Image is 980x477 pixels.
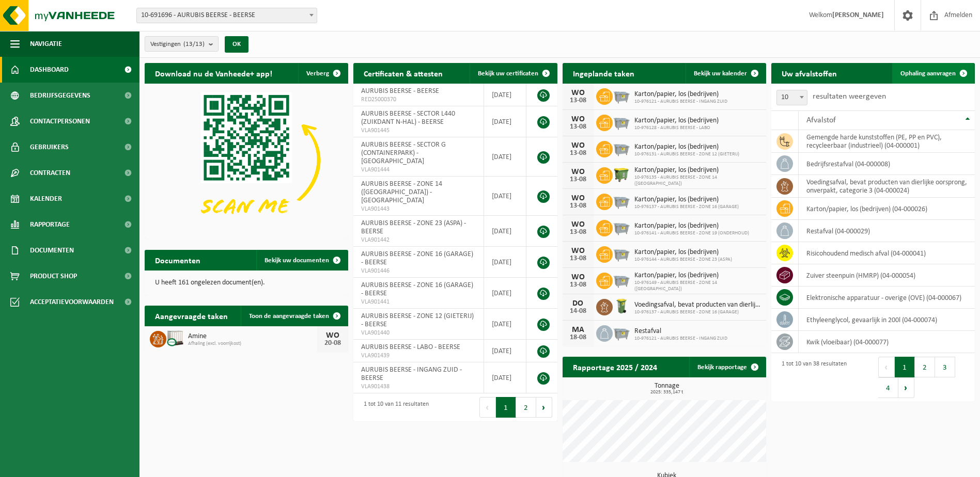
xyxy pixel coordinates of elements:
button: 3 [935,357,955,377]
td: [DATE] [484,340,526,362]
span: Vestigingen [150,37,205,52]
count: (13/13) [183,41,205,47]
div: 1 tot 10 van 38 resultaten [776,356,847,399]
span: VLA901441 [361,298,476,306]
button: Previous [878,357,895,377]
span: AURUBIS BEERSE - ZONE 16 (GARAGE) - BEERSE [361,281,473,297]
span: AURUBIS BEERSE - SECTOR G (CONTAINERPARK) - [GEOGRAPHIC_DATA] [361,141,446,165]
span: Karton/papier, los (bedrijven) [634,222,749,230]
a: Bekijk uw kalender [686,63,765,84]
h2: Download nu de Vanheede+ app! [145,63,283,83]
span: Karton/papier, los (bedrijven) [634,90,727,99]
td: karton/papier, los (bedrijven) (04-000026) [799,198,975,220]
span: 10-976137 - AURUBIS BEERSE - ZONE 16 (GARAGE) [634,309,761,315]
span: Karton/papier, los (bedrijven) [634,143,739,151]
img: WB-2500-GAL-GY-01 [613,218,630,236]
h2: Ingeplande taken [563,63,645,83]
td: restafval (04-000029) [799,220,975,242]
span: Karton/papier, los (bedrijven) [634,196,739,204]
button: Next [536,397,552,418]
a: Bekijk uw documenten [256,250,347,271]
span: Karton/papier, los (bedrijven) [634,272,761,280]
img: WB-2500-GAL-GY-01 [613,271,630,289]
button: 1 [895,357,915,377]
span: Voedingsafval, bevat producten van dierlijke oorsprong, onverpakt, categorie 3 [634,301,761,309]
img: WB-2500-GAL-GY-01 [613,245,630,262]
span: 10-976128 - AURUBIS BEERSE - LABO [634,125,719,131]
span: AURUBIS BEERSE - ZONE 14 ([GEOGRAPHIC_DATA]) - [GEOGRAPHIC_DATA] [361,180,442,204]
div: WO [568,168,588,176]
span: Karton/papier, los (bedrijven) [634,166,761,174]
span: Navigatie [30,31,62,57]
span: Gebruikers [30,134,69,160]
img: WB-0140-HPE-GN-50 [613,297,630,315]
span: Acceptatievoorwaarden [30,289,114,315]
span: 10-976144 - AURUBIS BEERSE - ZONE 23 (ASPA) [634,257,732,263]
td: [DATE] [484,106,526,137]
h2: Documenten [145,250,211,270]
td: bedrijfsrestafval (04-000008) [799,153,975,175]
img: WB-1100-HPE-GN-50 [613,166,630,183]
a: Toon de aangevraagde taken [241,306,347,326]
div: 13-08 [568,202,588,210]
span: AURUBIS BEERSE - BEERSE [361,87,439,95]
td: [DATE] [484,177,526,216]
div: WO [568,141,588,150]
span: VLA901445 [361,126,476,135]
span: Bekijk uw documenten [265,257,329,264]
span: VLA901438 [361,383,476,391]
span: RED25000370 [361,96,476,104]
td: voedingsafval, bevat producten van dierlijke oorsprong, onverpakt, categorie 3 (04-000024) [799,175,975,198]
button: 2 [516,397,536,418]
span: Restafval [634,327,727,336]
span: Afhaling (excl. voorrijkost) [188,341,317,347]
span: Bekijk uw kalender [694,70,747,77]
img: Download de VHEPlus App [145,84,348,236]
span: VLA901439 [361,352,476,360]
span: Dashboard [30,57,69,83]
a: Bekijk uw certificaten [470,63,556,84]
span: 10-976121 - AURUBIS BEERSE - INGANG ZUID [634,336,727,342]
h2: Aangevraagde taken [145,306,238,326]
span: Karton/papier, los (bedrijven) [634,248,732,257]
label: resultaten weergeven [813,92,886,101]
div: 13-08 [568,281,588,289]
td: [DATE] [484,278,526,309]
span: Ophaling aanvragen [900,70,956,77]
button: Next [898,377,914,398]
span: 10-691696 - AURUBIS BEERSE - BEERSE [136,8,317,23]
span: Contracten [30,160,70,186]
p: U heeft 161 ongelezen document(en). [155,279,338,287]
span: Bekijk uw certificaten [478,70,538,77]
h3: Tonnage [568,383,766,395]
span: Bedrijfsgegevens [30,83,90,108]
img: PB-IC-CU [166,329,184,347]
button: Verberg [298,63,347,84]
button: 1 [496,397,516,418]
span: AURUBIS BEERSE - ZONE 12 (GIETERIJ) - BEERSE [361,312,474,328]
img: WB-2500-GAL-GY-01 [613,324,630,341]
div: WO [322,331,343,340]
span: Afvalstof [806,116,836,124]
strong: [PERSON_NAME] [832,11,884,19]
td: [DATE] [484,84,526,106]
span: Toon de aangevraagde taken [249,313,329,320]
div: WO [568,247,588,255]
span: AURUBIS BEERSE - SECTOR L440 (ZUIKDANT N-HAL) - BEERSE [361,110,455,126]
a: Bekijk rapportage [689,357,765,377]
div: WO [568,115,588,123]
td: elektronische apparatuur - overige (OVE) (04-000067) [799,287,975,309]
td: zuiver steenpuin (HMRP) (04-000054) [799,264,975,287]
span: 10-976121 - AURUBIS BEERSE - INGANG ZUID [634,99,727,105]
span: Kalender [30,186,62,212]
button: Previous [479,397,496,418]
span: 10-976135 - AURUBIS BEERSE - ZONE 14 ([GEOGRAPHIC_DATA]) [634,174,761,187]
img: WB-2500-GAL-GY-01 [613,192,630,210]
td: risicohoudend medisch afval (04-000041) [799,242,975,264]
div: 20-08 [322,340,343,347]
img: WB-2500-GAL-GY-01 [613,139,630,157]
td: [DATE] [484,309,526,340]
span: VLA901443 [361,205,476,213]
span: VLA901446 [361,267,476,275]
span: VLA901444 [361,166,476,174]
